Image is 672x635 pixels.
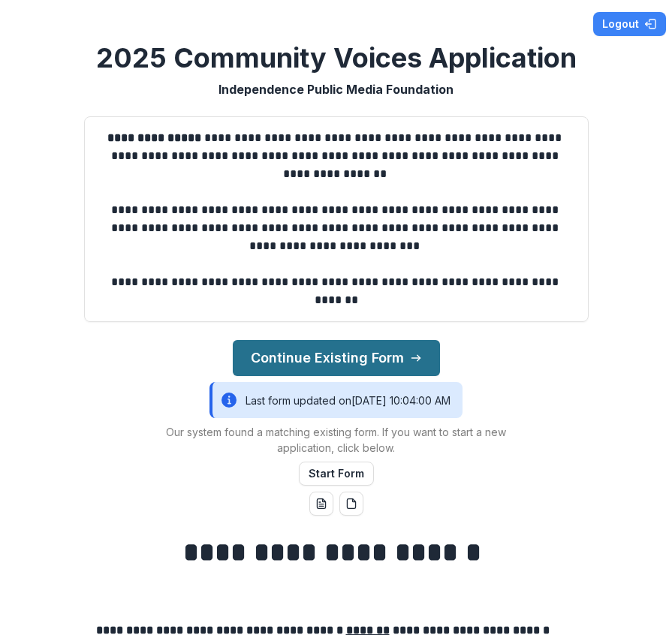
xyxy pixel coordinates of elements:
[209,382,463,418] div: Last form updated on [DATE] 10:04:00 AM
[593,12,666,36] button: Logout
[309,492,333,516] button: word-download
[299,462,374,486] button: Start Form
[152,424,520,456] p: Our system found a matching existing form. If you want to start a new application, click below.
[218,80,454,98] p: Independence Public Media Foundation
[233,340,440,376] button: Continue Existing Form
[339,492,363,516] button: pdf-download
[96,42,577,74] h2: 2025 Community Voices Application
